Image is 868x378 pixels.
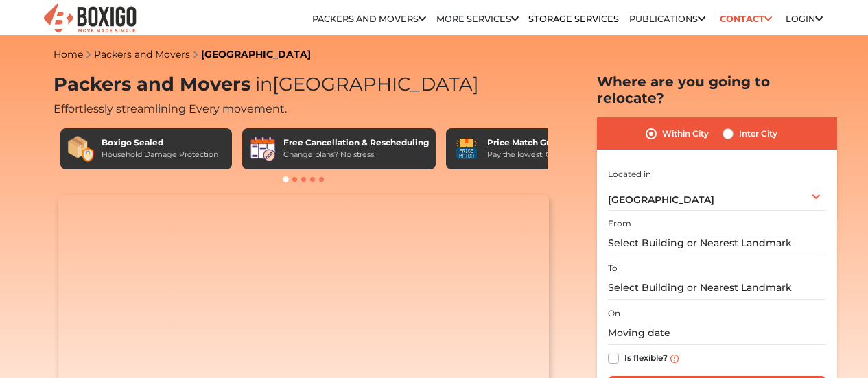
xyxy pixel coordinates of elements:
[102,149,218,161] div: Household Damage Protection
[54,48,83,60] a: Home
[54,73,554,96] h1: Packers and Movers
[42,2,138,36] img: Boxigo
[608,168,651,180] label: Located in
[249,135,277,163] img: Free Cancellation & Rescheduling
[102,137,218,149] div: Boxigo Sealed
[608,217,631,230] label: From
[608,193,714,206] span: [GEOGRAPHIC_DATA]
[786,14,823,24] a: Login
[312,14,426,24] a: Packers and Movers
[715,8,776,29] a: Contact
[436,14,519,24] a: More services
[629,14,705,24] a: Publications
[67,135,95,163] img: Boxigo Sealed
[662,126,709,142] label: Within City
[250,73,479,95] span: [GEOGRAPHIC_DATA]
[255,73,272,95] span: in
[608,231,826,255] input: Select Building or Nearest Landmark
[597,73,837,106] h2: Where are you going to relocate?
[670,355,679,363] img: info
[608,321,826,345] input: Moving date
[487,149,591,161] div: Pay the lowest. Guaranteed!
[453,135,480,163] img: Price Match Guarantee
[528,14,619,24] a: Storage Services
[94,48,190,60] a: Packers and Movers
[487,137,591,149] div: Price Match Guarantee
[283,149,429,161] div: Change plans? No stress!
[608,307,620,320] label: On
[739,126,777,142] label: Inter City
[201,48,311,60] a: [GEOGRAPHIC_DATA]
[283,137,429,149] div: Free Cancellation & Rescheduling
[608,276,826,300] input: Select Building or Nearest Landmark
[54,102,287,115] span: Effortlessly streamlining Every movement.
[608,262,618,274] label: To
[624,350,668,364] label: Is flexible?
